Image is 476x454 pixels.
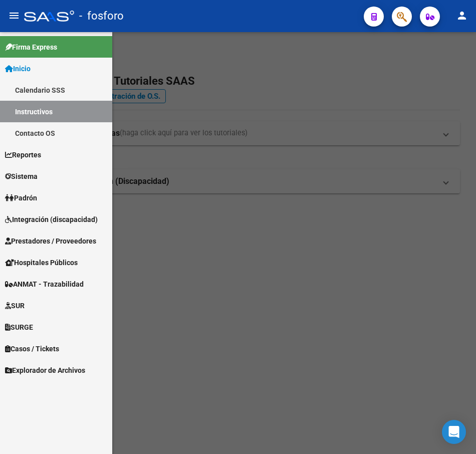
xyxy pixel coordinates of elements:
span: SUR [5,300,25,311]
span: ANMAT - Trazabilidad [5,279,84,290]
span: Firma Express [5,42,57,53]
span: - fosforo [79,5,124,27]
span: Casos / Tickets [5,343,59,354]
span: Reportes [5,149,41,160]
span: Integración (discapacidad) [5,214,98,225]
span: Hospitales Públicos [5,257,78,268]
span: Sistema [5,171,38,182]
mat-icon: menu [8,10,20,22]
mat-icon: person [456,10,468,22]
div: Open Intercom Messenger [442,420,466,444]
span: Prestadores / Proveedores [5,236,96,247]
span: Inicio [5,63,31,74]
span: Padrón [5,192,37,203]
span: SURGE [5,322,33,333]
span: Explorador de Archivos [5,365,85,376]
